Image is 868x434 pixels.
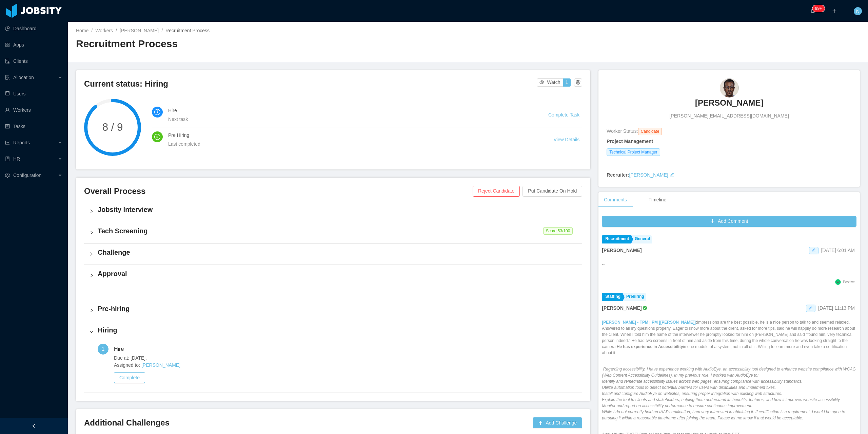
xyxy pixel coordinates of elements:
em: While I do not currently hold an IAAP certification, I am very interested in obtaining it. If cer... [602,410,845,420]
a: icon: userWorkers [5,103,62,117]
button: Put Candidate On Hold [522,186,582,197]
div: icon: rightTech Screening [84,222,582,243]
span: [DATE] 6:01 AM [821,248,855,253]
h4: Approval [98,269,577,278]
strong: Project Management [607,139,653,144]
span: [PERSON_NAME][EMAIL_ADDRESS][DOMAIN_NAME] [669,112,789,120]
i: icon: book [5,157,10,161]
button: Complete [114,372,145,383]
a: General [631,235,652,243]
a: icon: pie-chartDashboard [5,22,62,35]
span: Worker Status: [607,128,638,134]
div: icon: rightChallenge [84,243,582,265]
span: 8 / 9 [84,122,141,132]
div: Last completed [168,140,537,148]
strong: He has experience in Accessibility [617,344,683,349]
span: HR [13,156,20,162]
i: icon: right [90,231,94,235]
i: icon: setting [5,173,10,178]
sup: 1652 [812,5,825,12]
div: icon: rightHiring [84,321,582,342]
h4: Hire [168,107,532,114]
img: ee0e5efc-6b9d-4351-910f-541a741421ae_68acd2e7e29d2-90w.png [720,78,739,97]
button: icon: plusAdd Challenge [533,417,582,428]
strong: Recruiter: [607,172,629,178]
span: Due at: [DATE]. [114,355,577,362]
a: Workers [95,28,113,33]
a: Complete [114,375,145,380]
a: [PERSON_NAME] [120,28,159,33]
em: Regarding accessibility, I have experience working with AudioEye, an accessibility tool designed ... [602,367,855,378]
span: N [856,7,860,15]
h4: Pre-hiring [98,304,577,313]
div: Hire [114,344,129,355]
h4: Challenge [98,248,577,257]
button: icon: plusAdd Comment [602,216,856,227]
a: Recruitment [602,235,631,243]
i: icon: right [90,252,94,256]
button: icon: eyeWatch [537,78,563,87]
h4: Jobsity Interview [98,205,577,214]
i: icon: line-chart [5,140,10,145]
i: icon: edit [809,306,813,310]
span: / [161,28,163,33]
button: Reject Candidate [473,186,520,197]
div: Comments [598,192,632,207]
a: [PERSON_NAME] - TPM | PM [[PERSON_NAME]] [602,320,696,325]
span: / [91,28,93,33]
span: Candidate [638,128,662,135]
h3: Additional Challenges [84,417,530,428]
p: -- [602,261,605,267]
span: Configuration [13,173,41,178]
h4: Hiring [98,325,577,335]
strong: [PERSON_NAME] [602,305,642,311]
em: Utilize automation tools to detect potential barriers for users with disabilities and implement f... [602,385,776,390]
a: [PERSON_NAME] [695,97,763,112]
span: Reports [13,140,30,145]
a: icon: profileTasks [5,120,62,133]
p: Impressions are the best possible, he is a nice person to talk to and seemed relaxed. Answered to... [602,319,856,356]
i: icon: right [90,273,94,277]
span: Recruitment Process [165,28,210,33]
i: icon: bell [810,8,815,13]
i: icon: right [90,209,94,213]
span: Technical Project Manager [607,148,660,156]
i: icon: plus [832,8,837,13]
a: Staffing [602,293,622,301]
a: View Details [554,137,580,142]
div: Next task [168,115,532,123]
div: Timeline [643,192,672,207]
a: Home [76,28,88,33]
a: Complete Task [548,112,579,117]
span: Score: 53 /100 [543,227,573,235]
h4: Tech Screening [98,226,577,236]
button: icon: setting [574,78,582,87]
a: Prehiring [623,293,646,301]
a: [PERSON_NAME] [141,362,180,368]
span: Positive [843,280,855,284]
span: / [116,28,117,33]
i: icon: right [90,308,94,312]
h3: [PERSON_NAME] [695,97,763,108]
em: Explain the tool to clients and stakeholders, helping them understand its benefits, features, and... [602,397,841,402]
strong: : [696,320,697,325]
div: icon: rightJobsity Interview [84,201,582,222]
div: icon: rightPre-hiring [84,300,582,321]
span: Assigned to: [114,362,577,369]
i: icon: check-circle [154,134,160,140]
span: Allocation [13,75,34,80]
strong: [PERSON_NAME] [602,248,642,253]
h3: Current status: Hiring [84,78,537,89]
a: icon: appstoreApps [5,38,62,52]
i: icon: edit [812,248,816,252]
span: 1 [102,346,105,352]
a: icon: robotUsers [5,87,62,101]
h4: Pre Hiring [168,131,537,139]
i: icon: edit [670,173,674,177]
a: icon: auditClients [5,54,62,68]
em: Monitor and report on accessibility performance to ensure continuous improvement. [602,403,752,408]
em: Identify and remediate accessibility issues across web pages, ensuring compliance with accessibil... [602,379,803,384]
i: icon: solution [5,75,10,80]
i: icon: right [90,330,94,334]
